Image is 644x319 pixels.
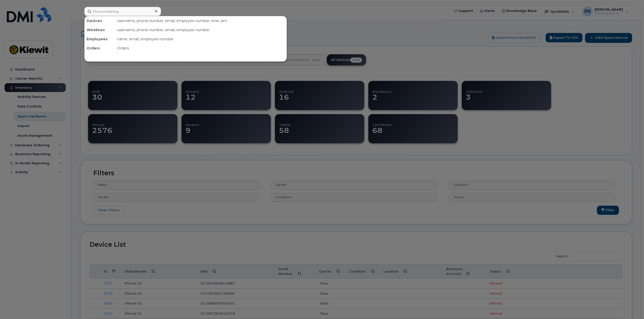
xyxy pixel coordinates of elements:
div: Wirelines [85,25,115,34]
div: name, email, employee number [115,34,287,44]
div: Devices [85,16,115,25]
div: username, phone number, email, employee number, imei, sim [115,16,287,25]
div: Employees [85,34,115,44]
div: Orders [115,44,287,53]
div: Orders [85,44,115,53]
div: username, phone number, email, employee number [115,25,287,34]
